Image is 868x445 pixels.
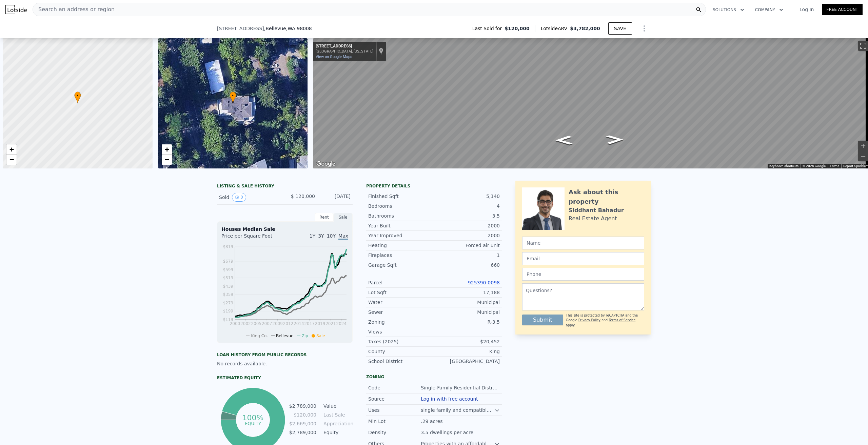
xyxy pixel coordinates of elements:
[368,358,434,365] div: School District
[368,384,421,391] div: Code
[320,193,351,202] div: [DATE]
[569,187,644,206] div: Ask about this property
[522,252,644,265] input: Email
[750,4,789,16] button: Company
[315,160,337,168] img: Google
[304,321,315,326] tspan: 2017
[707,4,750,16] button: Solutions
[223,309,233,313] tspan: $199
[240,321,251,326] tspan: 2002
[830,164,839,168] a: Terms
[217,352,353,358] div: Loan history from public records
[291,194,315,199] span: $ 120,000
[569,206,624,215] div: Siddhant Bahadur
[9,145,14,154] span: +
[366,183,502,189] div: Property details
[230,92,236,103] div: •
[421,407,494,413] div: single family and compatible related activities
[272,321,283,326] tspan: 2009
[434,338,500,345] div: $20,452
[769,164,798,168] button: Keyboard shortcuts
[242,413,263,422] tspan: 100%
[322,402,353,410] td: Value
[217,375,353,381] div: Estimated Equity
[368,338,434,345] div: Taxes (2025)
[289,429,317,436] td: $2,789,000
[368,213,434,219] div: Bathrooms
[251,321,261,326] tspan: 2005
[286,26,312,31] span: , WA 98008
[217,183,353,190] div: LISTING & SALE HISTORY
[434,299,500,306] div: Municipal
[336,321,347,326] tspan: 2024
[315,321,325,326] tspan: 2019
[289,411,317,419] td: $120,000
[217,25,264,32] span: [STREET_ADDRESS]
[434,252,500,259] div: 1
[569,215,617,223] div: Real Estate Agent
[245,421,261,426] tspan: equity
[9,155,14,164] span: −
[316,55,352,59] a: View on Google Maps
[379,47,383,55] a: Show location on map
[368,193,434,200] div: Finished Sqft
[566,313,644,328] div: This site is protected by reCAPTCHA and the Google and apply.
[434,319,500,325] div: R-3.5
[368,328,434,335] div: Views
[262,321,272,326] tspan: 2007
[264,25,312,32] span: , Bellevue
[421,384,500,391] div: Single-Family Residential Districts
[434,232,500,239] div: 2000
[434,358,500,365] div: [GEOGRAPHIC_DATA]
[368,242,434,249] div: Heating
[578,318,600,322] a: Privacy Policy
[289,402,317,410] td: $2,789,000
[368,232,434,239] div: Year Improved
[434,222,500,229] div: 2000
[310,233,315,239] span: 1Y
[315,213,334,222] div: Rent
[74,93,81,99] span: •
[316,49,373,54] div: [GEOGRAPHIC_DATA], [US_STATE]
[221,232,285,243] div: Price per Square Foot
[315,160,337,168] a: Open this area in Google Maps (opens a new window)
[322,420,353,427] td: Appreciation
[505,25,530,32] span: $120,000
[6,155,17,165] a: Zoom out
[223,267,233,272] tspan: $599
[223,284,233,289] tspan: $439
[803,164,826,168] span: © 2025 Google
[338,233,348,240] span: Max
[472,25,505,32] span: Last Sold for
[322,429,353,436] td: Equity
[368,222,434,229] div: Year Built
[421,429,475,436] div: 3.5 dwellings per acre
[223,292,233,297] tspan: $359
[164,145,169,154] span: +
[322,411,353,419] td: Last Sale
[334,213,353,222] div: Sale
[791,6,822,13] a: Log In
[468,280,500,285] a: 925390-0098
[434,309,500,316] div: Municipal
[368,348,434,355] div: County
[368,262,434,268] div: Garage Sqft
[599,133,631,146] path: Go South, W Lake Sammamish Pkwy SE
[368,429,421,436] div: Density
[327,233,336,239] span: 10Y
[316,333,325,338] span: Sale
[217,360,353,367] div: No records available.
[302,333,308,338] span: Zip
[223,259,233,264] tspan: $679
[366,374,502,380] div: Zoning
[548,134,580,147] path: Go North, W Lake Sammamish Pkwy SE
[822,4,863,15] a: Free Account
[74,92,81,103] div: •
[294,321,304,326] tspan: 2014
[164,155,169,164] span: −
[251,333,268,338] span: King Co.
[318,233,324,239] span: 3Y
[434,262,500,268] div: 660
[223,276,233,280] tspan: $519
[368,203,434,209] div: Bedrooms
